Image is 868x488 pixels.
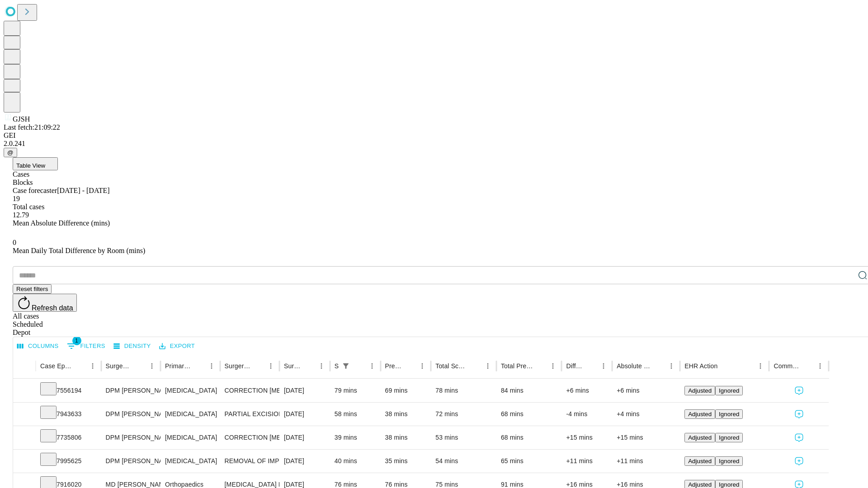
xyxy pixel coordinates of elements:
[774,362,800,370] div: Comments
[366,360,378,372] button: Menu
[719,387,739,394] span: Ignored
[340,360,352,372] button: Show filters
[40,379,97,402] div: 7556194
[133,360,146,372] button: Sort
[754,360,767,372] button: Menu
[684,409,715,419] button: Adjusted
[597,360,610,372] button: Menu
[111,339,153,353] button: Density
[501,426,557,449] div: 68 mins
[718,360,731,372] button: Sort
[165,362,191,370] div: Primary Service
[284,379,325,402] div: [DATE]
[688,387,712,394] span: Adjusted
[501,403,557,426] div: 68 mins
[435,362,468,370] div: Total Scheduled Duration
[665,360,678,372] button: Menu
[534,360,547,372] button: Sort
[617,362,651,370] div: Absolute Difference
[684,362,717,370] div: EHR Action
[165,379,215,402] div: [MEDICAL_DATA]
[715,456,743,466] button: Ignored
[340,360,352,372] div: 1 active filter
[688,458,712,465] span: Adjusted
[4,148,17,157] button: @
[688,481,712,488] span: Adjusted
[385,450,427,473] div: 35 mins
[617,450,675,473] div: +11 mins
[13,115,30,123] span: GJSH
[225,426,275,449] div: CORRECTION [MEDICAL_DATA]
[715,433,743,442] button: Ignored
[385,379,427,402] div: 69 mins
[385,426,427,449] div: 38 mins
[566,379,608,402] div: +6 mins
[13,187,57,194] span: Case forecaster
[416,360,429,372] button: Menu
[13,247,145,254] span: Mean Daily Total Difference by Room (mins)
[264,360,277,372] button: Menu
[193,360,205,372] button: Sort
[18,383,31,399] button: Expand
[18,430,31,446] button: Expand
[40,403,97,426] div: 7943633
[165,403,215,426] div: [MEDICAL_DATA]
[13,284,52,294] button: Reset filters
[719,411,739,418] span: Ignored
[225,362,251,370] div: Surgery Name
[684,433,715,442] button: Adjusted
[13,203,44,211] span: Total cases
[566,403,608,426] div: -4 mins
[302,360,315,372] button: Sort
[106,403,156,426] div: DPM [PERSON_NAME] [PERSON_NAME]
[403,360,416,372] button: Sort
[481,360,494,372] button: Menu
[225,403,275,426] div: PARTIAL EXCISION PHALANX OF TOE
[18,454,31,469] button: Expand
[106,362,132,370] div: Surgeon Name
[4,131,864,140] div: GEI
[652,360,665,372] button: Sort
[106,450,156,473] div: DPM [PERSON_NAME] [PERSON_NAME]
[4,123,60,131] span: Last fetch: 21:09:22
[719,458,739,465] span: Ignored
[315,360,328,372] button: Menu
[18,407,31,422] button: Expand
[585,360,597,372] button: Sort
[72,336,81,345] span: 1
[435,426,492,449] div: 53 mins
[13,157,58,170] button: Table View
[284,362,302,370] div: Surgery Date
[684,386,715,395] button: Adjusted
[801,360,814,372] button: Sort
[715,386,743,395] button: Ignored
[15,339,61,353] button: Select columns
[501,362,533,370] div: Total Predicted Duration
[13,211,29,219] span: 12.79
[157,339,197,353] button: Export
[688,434,712,441] span: Adjusted
[719,481,739,488] span: Ignored
[16,286,48,292] span: Reset filters
[684,456,715,466] button: Adjusted
[252,360,264,372] button: Sort
[469,360,481,372] button: Sort
[13,195,20,202] span: 19
[501,379,557,402] div: 84 mins
[719,434,739,441] span: Ignored
[617,403,675,426] div: +4 mins
[40,426,97,449] div: 7735806
[32,304,73,312] span: Refresh data
[4,140,864,148] div: 2.0.241
[13,239,16,246] span: 0
[284,426,325,449] div: [DATE]
[106,379,156,402] div: DPM [PERSON_NAME] [PERSON_NAME]
[435,450,492,473] div: 54 mins
[57,187,109,194] span: [DATE] - [DATE]
[284,450,325,473] div: [DATE]
[284,403,325,426] div: [DATE]
[501,450,557,473] div: 65 mins
[385,362,403,370] div: Predicted In Room Duration
[74,360,86,372] button: Sort
[566,426,608,449] div: +15 mins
